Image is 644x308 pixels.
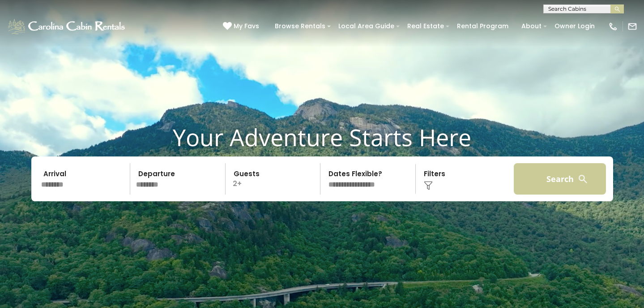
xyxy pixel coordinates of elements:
[517,19,546,33] a: About
[270,19,330,33] a: Browse Rentals
[577,174,589,185] img: search-regular-white.png
[452,19,513,33] a: Rental Program
[424,181,433,190] img: filter--v1.png
[7,17,128,35] img: White-1-1-2.png
[234,22,259,31] span: My Favs
[223,22,261,31] a: My Favs
[514,163,606,195] button: Search
[608,22,618,31] img: phone-regular-white.png
[7,123,637,151] h1: Your Adventure Starts Here
[334,19,399,33] a: Local Area Guide
[228,163,320,195] p: 2+
[403,19,448,33] a: Real Estate
[550,19,599,33] a: Owner Login
[627,22,637,31] img: mail-regular-white.png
